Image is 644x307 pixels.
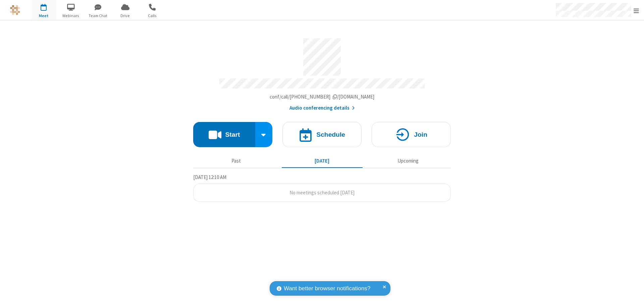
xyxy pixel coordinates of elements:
[193,173,451,202] section: Today's Meetings
[255,122,273,147] div: Start conference options
[225,131,240,138] h4: Start
[282,122,362,147] button: Schedule
[270,93,375,101] button: Copy my meeting room linkCopy my meeting room link
[368,155,448,167] button: Upcoming
[414,131,427,138] h4: Join
[193,122,255,147] button: Start
[86,13,111,19] span: Team Chat
[10,5,20,15] img: QA Selenium DO NOT DELETE OR CHANGE
[289,189,355,196] span: No meetings scheduled [DATE]
[196,155,277,167] button: Past
[316,131,345,138] h4: Schedule
[113,13,138,19] span: Drive
[372,122,451,147] button: Join
[193,174,226,180] span: [DATE] 12:10 AM
[270,94,375,100] span: Copy my meeting room link
[58,13,84,19] span: Webinars
[193,33,451,112] section: Account details
[140,13,165,19] span: Calls
[282,155,363,167] button: [DATE]
[31,13,56,19] span: Meet
[284,284,370,293] span: Want better browser notifications?
[289,104,355,112] button: Audio conferencing details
